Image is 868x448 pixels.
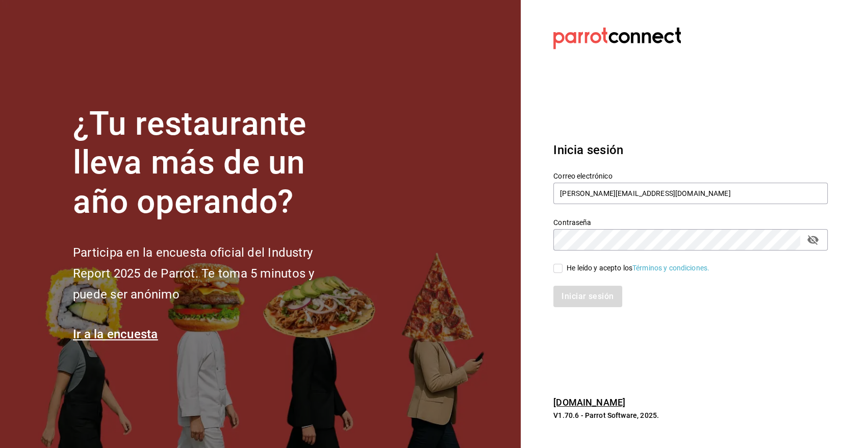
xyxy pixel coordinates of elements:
h1: ¿Tu restaurante lleva más de un año operando? [73,105,348,222]
p: V1.70.6 - Parrot Software, 2025. [553,410,828,420]
label: Contraseña [553,218,828,226]
a: [DOMAIN_NAME] [553,397,625,408]
input: Ingresa tu correo electrónico [553,183,828,204]
h3: Inicia sesión [553,141,828,159]
button: passwordField [804,231,822,248]
div: He leído y acepto los [567,263,709,273]
a: Términos y condiciones. [632,264,709,272]
a: Ir a la encuesta [73,327,158,341]
h2: Participa en la encuesta oficial del Industry Report 2025 de Parrot. Te toma 5 minutos y puede se... [73,242,348,305]
label: Correo electrónico [553,172,828,179]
